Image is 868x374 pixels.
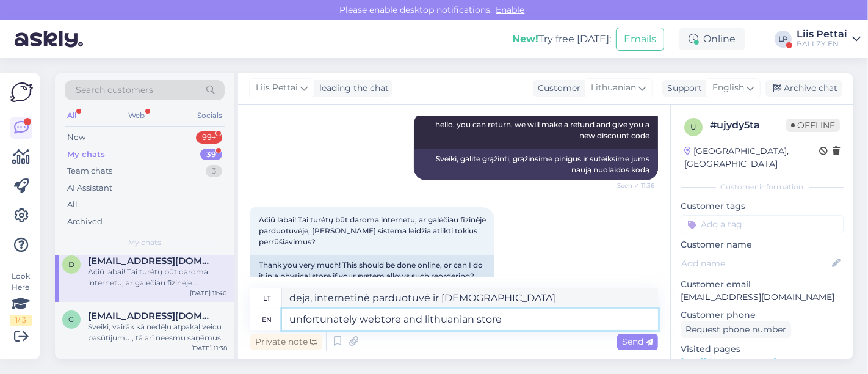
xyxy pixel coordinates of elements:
[512,32,611,46] div: Try free [DATE]:
[710,118,786,133] div: # ujydy5ta
[67,148,105,161] div: My chats
[786,119,840,132] span: Offline
[681,238,844,251] p: Customer name
[414,148,658,180] div: Sveiki, galite grąžinti, grąžinsime pinigus ir suteiksime jums naują nuolaidos kodą
[67,165,112,177] div: Team chats
[681,343,844,356] p: Visited pages
[681,182,844,193] div: Customer information
[206,165,222,177] div: 3
[616,28,664,51] button: Emails
[435,120,651,140] span: hello, you can return, we will make a refund and give you a new discount code
[512,33,538,45] b: New!
[282,288,658,309] textarea: deja, internetinė parduotuvė ir [DEMOGRAPHIC_DATA]
[797,29,847,39] div: Liis Pettai
[196,131,222,144] div: 99+
[76,84,153,97] span: Search customers
[88,255,215,266] span: deimantedrukteinyte@gmail.com
[681,257,830,270] input: Add name
[797,39,847,49] div: BALLZY EN
[200,148,222,161] div: 39
[68,260,74,269] span: d
[88,266,227,288] div: Ačiū labai! Tai turėtų būt daroma internetu, ar galėčiau fizinėje parduotuvėje, [PERSON_NAME] sis...
[88,310,215,321] span: gabriella.konstant@gmail.com
[67,199,78,211] div: All
[10,271,32,326] div: Look Here
[681,309,844,321] p: Customer phone
[681,356,776,367] a: [URL][DOMAIN_NAME]
[681,215,844,233] input: Add a tag
[662,82,702,95] div: Support
[67,182,112,194] div: AI Assistant
[282,309,658,330] textarea: unfortunately webtore and lithuanian store
[264,288,271,309] div: lt
[797,29,861,49] a: Liis PettaiBALLZY EN
[712,81,744,95] span: English
[259,215,488,246] span: Ačiū labai! Tai turėtų būt daroma internetu, ar galėčiau fizinėje parduotuvėje, [PERSON_NAME] sis...
[67,131,85,144] div: New
[88,321,227,343] div: Sveiki, vairāk kā nedēļu atpakaļ veicu pasūtījumu , tā arī neesmu saņēmusi ziņu, ka pasūtījums ti...
[250,255,494,287] div: Thank you very much! This should be done online, or can I do it in a physical store if your syste...
[681,291,844,304] p: [EMAIL_ADDRESS][DOMAIN_NAME]
[128,237,161,248] span: My chats
[10,82,33,102] img: Askly Logo
[126,108,148,123] div: Web
[65,108,79,123] div: All
[191,343,227,353] div: [DATE] 11:38
[195,108,225,123] div: Socials
[681,200,844,213] p: Customer tags
[609,181,654,190] span: Seen ✓ 11:36
[314,82,389,95] div: leading the chat
[690,122,696,131] span: u
[256,81,298,95] span: Liis Pettai
[681,321,791,338] div: Request phone number
[681,278,844,291] p: Customer email
[262,309,272,330] div: en
[190,288,227,298] div: [DATE] 11:40
[533,82,580,95] div: Customer
[684,145,819,170] div: [GEOGRAPHIC_DATA], [GEOGRAPHIC_DATA]
[67,216,103,228] div: Archived
[679,28,745,50] div: Online
[250,334,322,350] div: Private note
[69,315,74,324] span: g
[493,4,529,15] span: Enable
[622,336,653,347] span: Send
[775,31,792,48] div: LP
[10,315,32,326] div: 1 / 3
[591,81,636,95] span: Lithuanian
[765,80,842,97] div: Archive chat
